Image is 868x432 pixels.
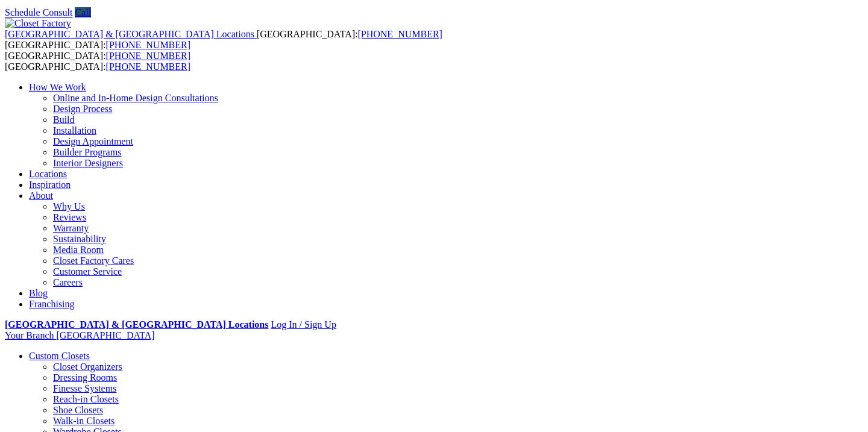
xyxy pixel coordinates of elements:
a: Your Branch [GEOGRAPHIC_DATA] [5,330,155,340]
a: Closet Organizers [53,362,122,372]
a: [PHONE_NUMBER] [106,51,190,61]
a: Warranty [53,223,89,233]
a: Locations [29,169,67,179]
a: Call [75,7,91,17]
a: [GEOGRAPHIC_DATA] & [GEOGRAPHIC_DATA] Locations [5,319,268,330]
a: Walk-in Closets [53,416,115,426]
a: Log In / Sign Up [271,319,336,330]
a: Design Process [53,104,112,114]
a: Sustainability [53,234,106,244]
a: Shoe Closets [53,405,103,415]
a: Finesse Systems [53,383,116,393]
a: Reach-in Closets [53,394,119,404]
span: Your Branch [5,330,54,340]
span: [GEOGRAPHIC_DATA] & [GEOGRAPHIC_DATA] Locations [5,29,254,39]
a: Closet Factory Cares [53,255,134,266]
span: [GEOGRAPHIC_DATA]: [GEOGRAPHIC_DATA]: [5,29,442,50]
span: [GEOGRAPHIC_DATA]: [GEOGRAPHIC_DATA]: [5,51,190,72]
a: Interior Designers [53,158,123,168]
a: [GEOGRAPHIC_DATA] & [GEOGRAPHIC_DATA] Locations [5,29,257,39]
a: [PHONE_NUMBER] [357,29,442,39]
a: Online and In-Home Design Consultations [53,93,218,103]
a: Reviews [53,212,86,222]
a: [PHONE_NUMBER] [106,40,190,50]
a: Franchising [29,299,75,309]
a: Custom Closets [29,351,90,361]
a: Careers [53,277,83,287]
a: Builder Programs [53,147,121,157]
a: Dressing Rooms [53,372,117,383]
a: Design Appointment [53,136,133,146]
a: Installation [53,125,96,136]
a: About [29,190,53,201]
a: Inspiration [29,180,71,190]
a: Media Room [53,245,104,255]
img: Closet Factory [5,18,71,29]
a: How We Work [29,82,86,92]
a: [PHONE_NUMBER] [106,61,190,72]
a: Customer Service [53,266,122,277]
a: Schedule Consult [5,7,72,17]
a: Why Us [53,201,85,211]
span: [GEOGRAPHIC_DATA] [56,330,154,340]
a: Build [53,114,75,125]
a: Blog [29,288,48,298]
